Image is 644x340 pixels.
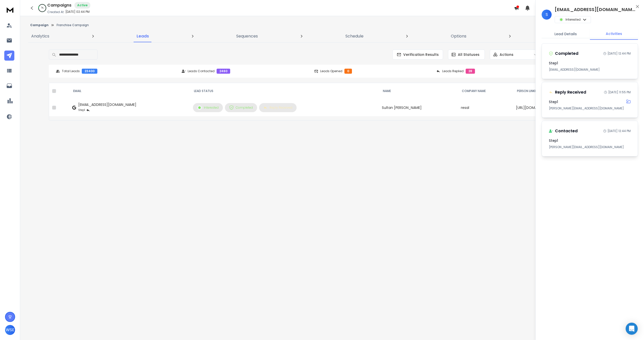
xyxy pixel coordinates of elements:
span: WSE [5,325,15,335]
th: Company Name [458,83,513,99]
div: 23400 [82,69,97,74]
p: [EMAIL_ADDRESS][DOMAIN_NAME] [549,68,631,72]
p: [PERSON_NAME][EMAIL_ADDRESS][DOMAIN_NAME] [549,106,631,110]
p: Created At: [47,10,64,14]
p: Interested [566,18,581,22]
div: Completed [549,51,578,57]
p: Leads Replied [442,69,464,73]
h3: Step 1 [549,138,558,143]
p: Leads Opened [320,69,342,73]
p: Actions [500,52,513,57]
button: Campaign [30,23,49,27]
div: Open Intercom Messenger [626,323,638,335]
th: NAME [379,83,458,99]
div: 28 [466,69,475,74]
p: All Statuses [458,52,479,57]
p: Total Leads [62,69,80,73]
p: [DATE] 12:44 PM [608,129,631,133]
td: [URL][DOMAIN_NAME] [513,99,587,116]
img: logo [5,5,15,14]
p: Options [451,33,466,39]
p: Sequences [236,33,258,39]
h1: [EMAIL_ADDRESS][DOMAIN_NAME] [555,6,635,13]
h1: Campaigns [47,2,71,8]
div: [EMAIL_ADDRESS][DOMAIN_NAME] [78,102,136,107]
div: 0 [344,69,352,74]
p: [DATE] 11:55 PM [608,90,631,94]
div: Reply Received [549,89,586,95]
span: S [542,10,552,20]
div: Completed [229,105,253,110]
p: Leads Contacted [188,69,215,73]
div: Interested [197,105,219,110]
td: resal [458,99,513,116]
td: Sultan [PERSON_NAME] [379,99,458,116]
button: Activities [590,28,638,40]
th: LEAD STATUS [190,83,379,99]
h3: Step 1 [549,61,558,66]
p: Analytics [31,33,49,39]
p: [DATE] 02:44 PM [65,10,90,14]
th: Person Linkedin Url [513,83,587,99]
p: Leads [137,33,149,39]
h3: Step 1 [549,99,558,104]
p: Schedule [345,33,364,39]
p: [DATE] 12:44 PM [608,52,631,56]
span: Verification Results [401,52,439,57]
p: Franchise Campaign [57,23,89,27]
p: Step 1 [78,108,85,113]
p: 7 % [41,7,44,10]
button: Lead Details [542,28,590,39]
div: 2460 [217,69,230,74]
div: Reply Received [263,106,292,110]
div: Contacted [549,128,578,134]
th: EMAIL [69,83,190,99]
div: Active [74,2,90,9]
p: [PERSON_NAME][EMAIL_ADDRESS][DOMAIN_NAME] [549,145,631,149]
